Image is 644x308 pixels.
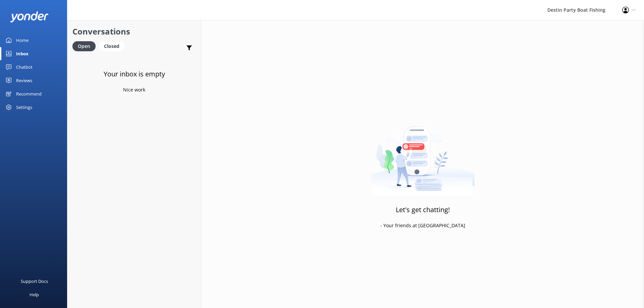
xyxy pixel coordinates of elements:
[104,69,165,79] h3: Your inbox is empty
[72,25,196,38] h2: Conversations
[371,112,475,196] img: artwork of a man stealing a conversation from at giant smartphone
[72,42,99,50] a: Open
[10,11,49,22] img: yonder-white-logo.png
[16,87,42,101] div: Recommend
[21,274,48,288] div: Support Docs
[99,42,128,50] a: Closed
[16,34,29,47] div: Home
[72,41,96,51] div: Open
[396,204,450,215] h3: Let's get chatting!
[16,47,29,60] div: Inbox
[16,74,32,87] div: Reviews
[99,41,124,51] div: Closed
[30,288,39,301] div: Help
[16,60,33,74] div: Chatbot
[123,86,145,94] p: Nice work
[380,222,465,229] p: - Your friends at [GEOGRAPHIC_DATA]
[16,101,32,114] div: Settings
